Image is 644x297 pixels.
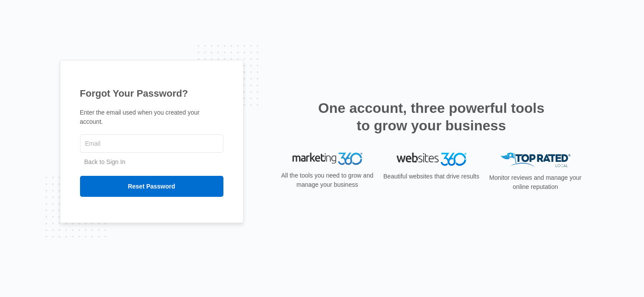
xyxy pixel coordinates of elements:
[80,176,223,197] input: Reset Password
[383,172,480,181] p: Beautiful websites that drive results
[278,171,376,189] p: All the tools you need to grow and manage your business
[80,108,223,126] p: Enter the email used when you created your account.
[397,153,466,165] img: Websites 360
[80,134,223,153] input: Email
[501,153,571,167] img: Top Rated Local
[316,99,547,134] h2: One account, three powerful tools to grow your business
[80,86,223,101] h1: Forgot Your Password?
[84,158,125,165] a: Back to Sign In
[487,173,585,192] p: Monitor reviews and manage your online reputation
[292,153,362,165] img: Marketing 360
